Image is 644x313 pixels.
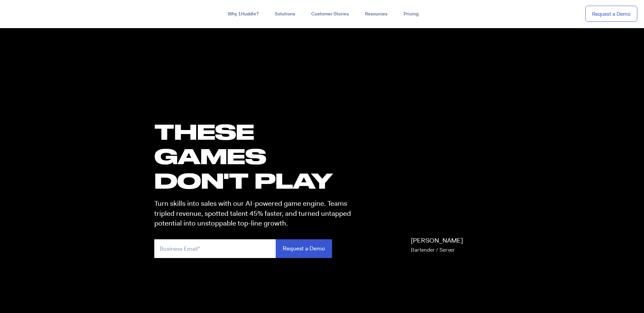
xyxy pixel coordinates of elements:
[267,8,303,20] a: Solutions
[585,6,637,22] a: Request a Demo
[303,8,357,20] a: Customer Stories
[411,246,455,253] span: Bartender / Server
[411,236,463,255] p: [PERSON_NAME]
[154,119,357,193] h1: these GAMES DON'T PLAY
[220,8,267,20] a: Why 1Huddle?
[7,7,55,20] img: ...
[276,239,332,258] input: Request a Demo
[395,8,427,20] a: Pricing
[357,8,395,20] a: Resources
[154,199,357,228] p: Turn skills into sales with our AI-powered game engine. Teams tripled revenue, spotted talent 45%...
[154,239,276,258] input: Business Email*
